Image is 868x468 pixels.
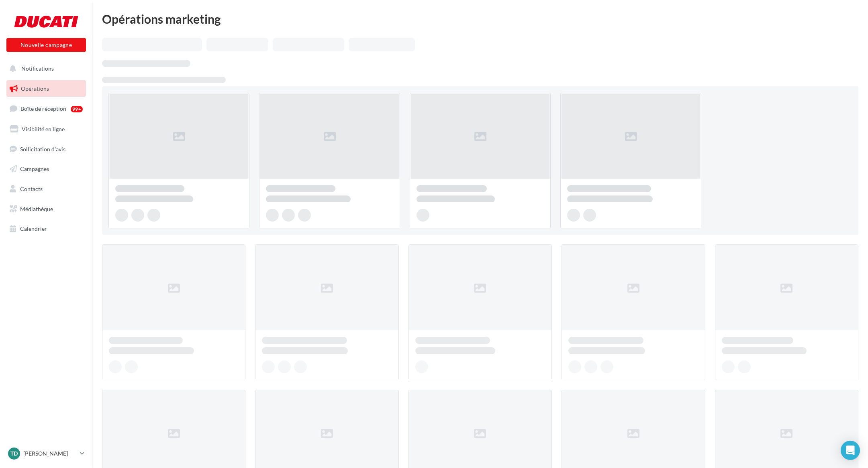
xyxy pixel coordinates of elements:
[5,181,88,197] a: Contacts
[20,105,66,112] span: Boîte de réception
[5,100,88,117] a: Boîte de réception99+
[20,165,49,172] span: Campagnes
[5,161,88,177] a: Campagnes
[5,60,84,77] button: Notifications
[20,225,47,232] span: Calendrier
[5,80,88,97] a: Opérations
[5,121,88,138] a: Visibilité en ligne
[20,206,53,212] span: Médiathèque
[5,141,88,158] a: Sollicitation d'avis
[841,441,860,460] div: Open Intercom Messenger
[5,220,88,237] a: Calendrier
[71,106,83,112] div: 99+
[22,126,65,132] span: Visibilité en ligne
[21,85,49,92] span: Opérations
[20,185,43,192] span: Contacts
[6,446,86,461] a: TD [PERSON_NAME]
[5,201,88,218] a: Médiathèque
[23,450,77,458] p: [PERSON_NAME]
[21,65,54,72] span: Notifications
[102,13,858,25] div: Opérations marketing
[10,450,18,458] span: TD
[6,38,86,52] button: Nouvelle campagne
[20,145,65,152] span: Sollicitation d'avis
